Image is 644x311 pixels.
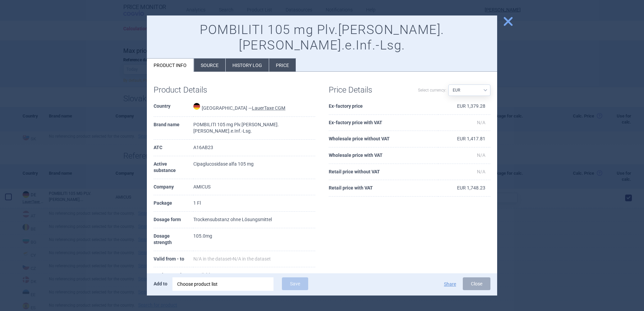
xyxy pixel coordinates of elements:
[193,228,315,251] td: 105.0mg
[329,85,410,95] h1: Price Details
[477,152,485,158] span: N/A
[438,180,490,197] td: EUR 1,748.23
[329,115,438,131] th: Ex-factory price with VAT
[477,120,485,125] span: N/A
[154,195,193,212] th: Package
[329,131,438,147] th: Wholesale price without VAT
[154,117,193,140] th: Brand name
[438,131,490,147] td: EUR 1,417.81
[154,251,193,268] th: Valid from - to
[193,267,315,284] td: Available
[154,228,193,251] th: Dosage strength
[194,59,225,72] li: Source
[193,212,315,228] td: Trockensubstanz ohne Lösungsmittel
[154,277,167,290] p: Add to
[154,98,193,117] th: Country
[193,195,315,212] td: 1 Fl
[193,156,315,179] td: Cipaglucosidase alfa 105 mg
[226,59,269,72] li: History log
[193,140,315,156] td: A16AB23
[154,267,193,284] th: Market supply
[154,179,193,196] th: Company
[477,169,485,174] span: N/A
[154,85,234,95] h1: Product Details
[463,277,490,290] button: Close
[438,98,490,115] td: EUR 1,379.28
[418,84,446,96] label: Select currency:
[329,164,438,180] th: Retail price without VAT
[269,59,296,72] li: Price
[193,117,315,140] td: POMBILITI 105 mg Plv.[PERSON_NAME].[PERSON_NAME].e.Inf.-Lsg.
[282,277,308,290] button: Save
[177,277,269,291] div: Choose product list
[193,251,315,268] td: -
[252,105,285,111] abbr: LauerTaxe CGM — Complex database for German drug information provided by commercial provider CGM ...
[154,140,193,156] th: ATC
[154,22,490,53] h1: POMBILITI 105 mg Plv.[PERSON_NAME].[PERSON_NAME].e.Inf.-Lsg.
[329,180,438,197] th: Retail price with VAT
[193,256,231,262] span: N/A in the dataset
[329,147,438,164] th: Wholesale price with VAT
[444,282,456,286] button: Share
[154,212,193,228] th: Dosage form
[193,103,200,110] img: Germany
[329,98,438,115] th: Ex-factory price
[154,156,193,179] th: Active substance
[193,98,315,117] td: [GEOGRAPHIC_DATA] —
[193,179,315,196] td: AMICUS
[233,256,271,262] span: N/A in the dataset
[172,277,273,291] div: Choose product list
[147,59,194,72] li: Product info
